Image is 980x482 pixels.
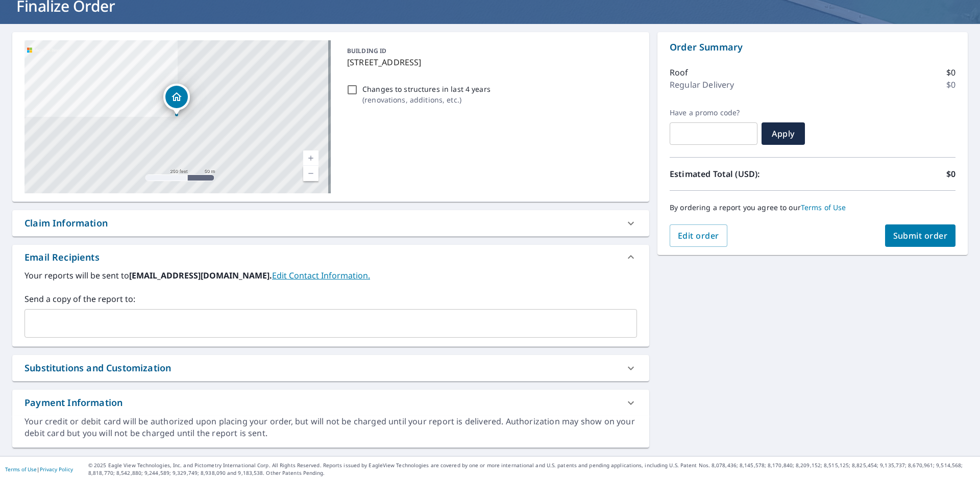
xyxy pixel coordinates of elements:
b: [EMAIL_ADDRESS][DOMAIN_NAME]. [129,270,272,281]
button: Submit order [885,224,956,247]
a: Current Level 17, Zoom In [303,150,318,166]
span: Edit order [678,230,719,241]
label: Have a promo code? [670,108,757,117]
p: $0 [946,168,955,180]
a: Privacy Policy [40,466,73,473]
p: BUILDING ID [347,46,386,55]
div: Payment Information [24,396,122,410]
button: Apply [762,122,805,145]
p: By ordering a report you agree to our [670,203,955,212]
p: Estimated Total (USD): [670,168,813,180]
a: EditContactInfo [272,270,370,281]
label: Your reports will be sent to [24,269,637,282]
div: Payment Information [12,390,649,416]
a: Terms of Use [801,202,846,212]
p: $0 [946,79,955,91]
p: Order Summary [670,40,955,54]
a: Terms of Use [5,466,37,473]
p: Regular Delivery [670,79,734,91]
div: Claim Information [24,216,108,230]
div: Claim Information [12,210,649,236]
div: Dropped pin, building 1, Residential property, 2018 W 31st St N Wichita, KS 67204 [163,84,190,115]
label: Send a copy of the report to: [24,293,637,305]
p: $0 [946,66,955,79]
p: ( renovations, additions, etc. ) [362,94,491,105]
p: © 2025 Eagle View Technologies, Inc. and Pictometry International Corp. All Rights Reserved. Repo... [88,462,975,477]
div: Email Recipients [24,250,100,264]
a: Current Level 17, Zoom Out [303,166,318,181]
p: | [5,466,73,472]
button: Edit order [670,224,727,247]
span: Submit order [893,230,948,241]
div: Your credit or debit card will be authorized upon placing your order, but will not be charged unt... [24,416,637,439]
span: Apply [770,128,797,139]
p: Changes to structures in last 4 years [362,84,491,94]
div: Substitutions and Customization [24,361,171,375]
p: Roof [670,66,689,79]
div: Email Recipients [12,245,649,269]
p: [STREET_ADDRESS] [347,56,633,68]
div: Substitutions and Customization [12,355,649,381]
